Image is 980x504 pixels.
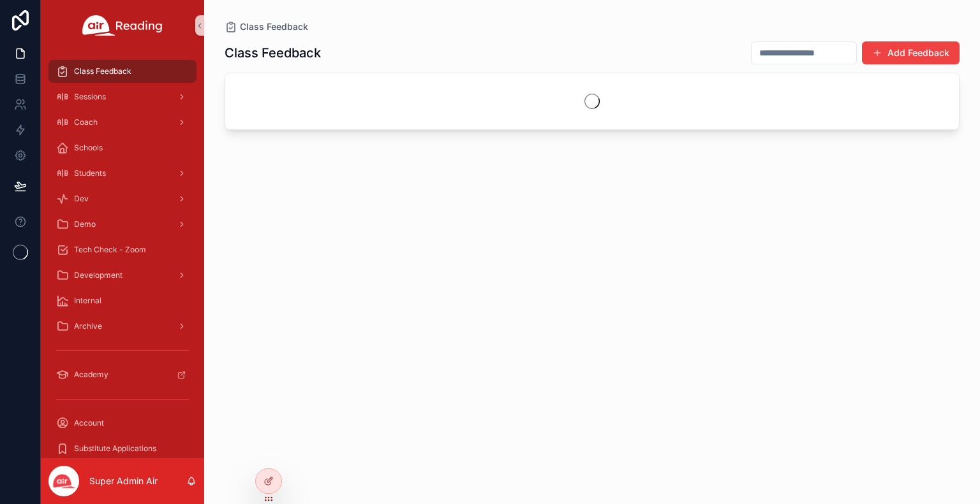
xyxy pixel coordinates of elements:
span: Tech Check - Zoom [74,245,146,255]
button: Add Feedback [862,41,960,64]
span: Class Feedback [240,20,308,33]
span: Dev [74,194,89,204]
img: App logo [82,15,163,36]
span: Account [74,418,104,428]
a: Class Feedback [225,20,308,33]
a: Substitute Applications [48,437,197,460]
span: Substitute Applications [74,443,156,454]
a: Internal [48,289,197,312]
span: Internal [74,296,101,306]
a: Class Feedback [48,60,197,83]
span: Academy [74,370,108,380]
span: Demo [74,219,96,229]
a: Tech Check - Zoom [48,238,197,261]
a: Account [48,412,197,435]
a: Development [48,264,197,287]
a: Archive [48,315,197,338]
span: Sessions [74,92,106,102]
a: Demo [48,213,197,236]
div: scrollable content [41,51,204,458]
h1: Class Feedback [225,44,321,62]
span: Schools [74,143,103,153]
p: Super Admin Air [89,475,158,487]
span: Coach [74,117,98,127]
a: Schools [48,136,197,159]
span: Class Feedback [74,66,131,76]
a: Dev [48,187,197,210]
span: Students [74,168,106,178]
a: Sessions [48,85,197,108]
a: Students [48,162,197,185]
a: Coach [48,111,197,134]
a: Academy [48,363,197,386]
span: Development [74,270,122,280]
span: Archive [74,321,102,331]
